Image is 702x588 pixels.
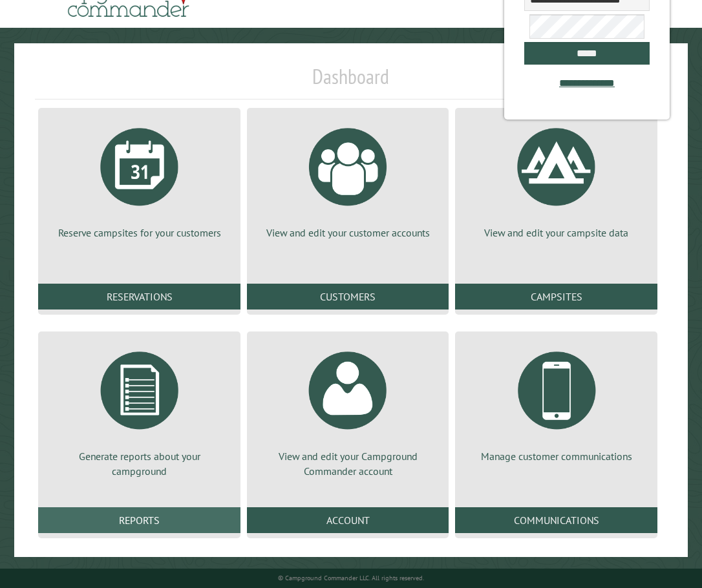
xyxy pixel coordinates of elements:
[247,284,449,310] a: Customers
[455,284,657,310] a: Campsites
[262,449,434,478] p: View and edit your Campground Commander account
[54,342,225,478] a: Generate reports about your campground
[471,226,642,240] p: View and edit your campsite data
[247,507,449,533] a: Account
[278,574,424,582] small: © Campground Commander LLC. All rights reserved.
[54,118,225,240] a: Reserve campsites for your customers
[471,342,642,463] a: Manage customer communications
[262,226,434,240] p: View and edit your customer accounts
[471,449,642,463] p: Manage customer communications
[54,226,225,240] p: Reserve campsites for your customers
[38,507,240,533] a: Reports
[54,449,225,478] p: Generate reports about your campground
[262,342,434,478] a: View and edit your Campground Commander account
[455,507,657,533] a: Communications
[38,284,240,310] a: Reservations
[262,118,434,240] a: View and edit your customer accounts
[35,64,666,100] h1: Dashboard
[471,118,642,240] a: View and edit your campsite data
